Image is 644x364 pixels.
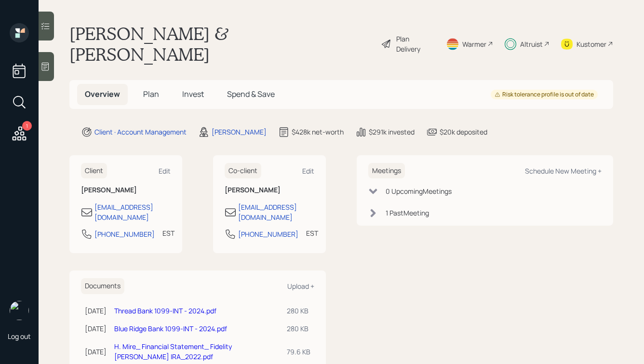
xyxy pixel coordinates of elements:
div: Altruist [520,39,543,49]
span: Plan [143,89,159,99]
a: Thread Bank 1099-INT - 2024.pdf [114,306,216,315]
div: Risk tolerance profile is out of date [495,91,594,99]
a: H. Mire_ Financial Statement_ Fidelity [PERSON_NAME] IRA_2022.pdf [114,342,232,361]
div: 1 Past Meeting [386,208,429,218]
div: [DATE] [85,324,107,334]
span: Overview [85,89,120,99]
div: Warmer [462,39,486,49]
div: EST [162,228,174,238]
div: $291k invested [369,127,415,137]
h6: [PERSON_NAME] [225,186,314,194]
div: Upload + [287,282,314,291]
img: hunter_neumayer.jpg [10,301,29,320]
h1: [PERSON_NAME] & [PERSON_NAME] [69,23,373,65]
div: Log out [8,332,31,341]
a: Blue Ridge Bank 1099-INT - 2024.pdf [114,324,227,333]
div: [PERSON_NAME] [212,127,267,137]
div: [PHONE_NUMBER] [94,229,155,239]
span: Invest [182,89,204,99]
h6: Meetings [368,163,405,179]
div: [DATE] [85,347,107,357]
div: 1 [22,121,32,131]
div: Plan Delivery [396,34,434,54]
div: 280 KB [287,324,310,334]
div: EST [306,228,318,238]
div: Schedule New Meeting + [525,166,602,175]
div: [EMAIL_ADDRESS][DOMAIN_NAME] [238,202,314,222]
div: Edit [302,166,314,175]
span: Spend & Save [227,89,275,99]
div: Client · Account Management [94,127,187,137]
div: [EMAIL_ADDRESS][DOMAIN_NAME] [94,202,171,222]
div: 0 Upcoming Meeting s [386,186,452,196]
h6: Client [81,163,107,179]
h6: Co-client [225,163,261,179]
div: [DATE] [85,306,107,316]
div: [PHONE_NUMBER] [238,229,298,239]
div: Edit [159,166,171,175]
h6: Documents [81,278,124,294]
div: $20k deposited [440,127,487,137]
div: 79.6 KB [287,347,310,357]
div: Kustomer [577,39,606,49]
h6: [PERSON_NAME] [81,186,171,194]
div: 280 KB [287,306,310,316]
div: $428k net-worth [292,127,344,137]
